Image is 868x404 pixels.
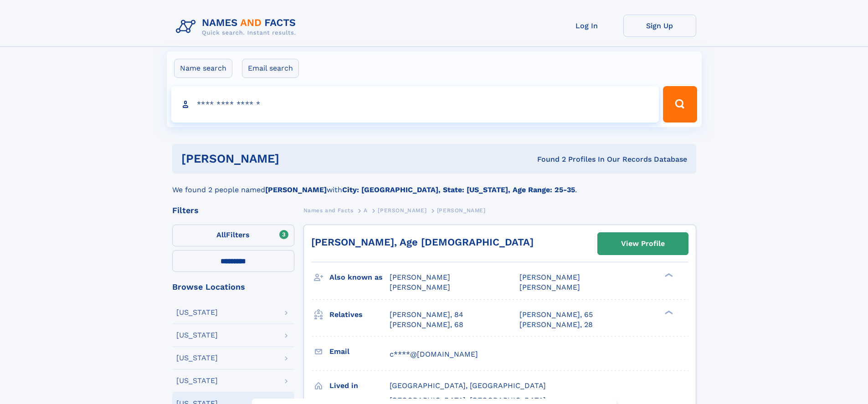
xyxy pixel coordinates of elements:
[303,205,354,216] a: Names and Facts
[242,59,299,78] label: Email search
[311,236,534,248] a: [PERSON_NAME], Age [DEMOGRAPHIC_DATA]
[390,320,463,330] a: [PERSON_NAME], 68
[172,206,294,215] div: Filters
[390,310,463,320] a: [PERSON_NAME], 84
[172,174,696,195] div: We found 2 people named with .
[623,15,696,37] a: Sign Up
[172,283,294,291] div: Browse Locations
[519,283,580,291] span: [PERSON_NAME]
[176,332,218,339] div: [US_STATE]
[176,309,218,316] div: [US_STATE]
[408,154,687,164] div: Found 2 Profiles In Our Records Database
[329,270,390,285] h3: Also known as
[519,273,580,281] span: [PERSON_NAME]
[216,230,226,239] span: All
[378,205,426,216] a: [PERSON_NAME]
[181,153,408,164] h1: [PERSON_NAME]
[342,185,575,194] b: City: [GEOGRAPHIC_DATA], State: [US_STATE], Age Range: 25-35
[390,283,450,291] span: [PERSON_NAME]
[550,15,623,37] a: Log In
[390,273,450,281] span: [PERSON_NAME]
[176,377,218,384] div: [US_STATE]
[172,225,294,246] label: Filters
[329,344,390,359] h3: Email
[621,233,665,254] div: View Profile
[265,185,327,194] b: [PERSON_NAME]
[174,59,232,78] label: Name search
[598,233,688,255] a: View Profile
[663,272,673,278] div: ❯
[176,354,218,362] div: [US_STATE]
[329,378,390,394] h3: Lived in
[390,381,546,390] span: [GEOGRAPHIC_DATA], [GEOGRAPHIC_DATA]
[171,86,659,123] input: search input
[364,207,368,214] span: A
[364,205,368,216] a: A
[519,320,593,330] a: [PERSON_NAME], 28
[519,310,593,320] a: [PERSON_NAME], 65
[663,309,673,315] div: ❯
[172,15,303,39] img: Logo Names and Facts
[663,86,697,123] button: Search Button
[378,207,426,214] span: [PERSON_NAME]
[437,207,486,214] span: [PERSON_NAME]
[329,307,390,322] h3: Relatives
